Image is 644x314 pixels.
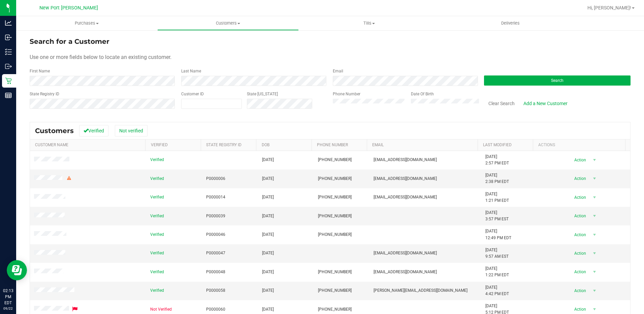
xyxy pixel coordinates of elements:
[590,193,599,202] span: select
[485,247,509,260] span: [DATE] 9:57 AM EST
[30,37,109,45] span: Search for a Customer
[590,305,599,314] span: select
[485,210,509,222] span: [DATE] 3:57 PM EST
[569,286,590,295] span: Action
[299,20,440,26] span: Tills
[485,228,511,241] span: [DATE] 12:49 PM EDT
[440,16,581,30] a: Deliveries
[16,16,157,30] a: Purchases
[485,154,509,166] span: [DATE] 2:57 PM EDT
[66,175,72,182] div: Warning - Level 2
[299,16,440,30] a: Tills
[262,306,274,313] span: [DATE]
[262,250,274,256] span: [DATE]
[374,176,437,182] span: [EMAIL_ADDRESS][DOMAIN_NAME]
[115,125,148,136] button: Not verified
[374,194,437,200] span: [EMAIL_ADDRESS][DOMAIN_NAME]
[158,20,298,26] span: Customers
[483,143,512,147] a: Last Modified
[262,287,274,294] span: [DATE]
[317,143,348,147] a: Phone Number
[590,211,599,221] span: select
[569,211,590,221] span: Action
[587,5,631,10] span: Hi, [PERSON_NAME]!
[590,174,599,183] span: select
[181,91,204,97] label: Customer ID
[333,68,343,74] label: Email
[206,231,225,238] span: P0000046
[5,63,12,70] inline-svg: Outbound
[333,91,360,97] label: Phone Number
[262,143,269,147] a: DOB
[206,143,241,147] a: State Registry Id
[262,231,274,238] span: [DATE]
[150,213,164,219] span: Verified
[30,91,59,97] label: State Registry ID
[16,20,157,26] span: Purchases
[206,306,225,313] span: P0000060
[485,172,509,185] span: [DATE] 2:38 PM EDT
[590,230,599,240] span: select
[35,127,74,135] span: Customers
[206,269,225,275] span: P0000048
[374,287,468,294] span: [PERSON_NAME][EMAIL_ADDRESS][DOMAIN_NAME]
[157,16,298,30] a: Customers
[5,77,12,84] inline-svg: Retail
[262,176,274,182] span: [DATE]
[569,174,590,183] span: Action
[484,98,519,109] button: Clear Search
[485,191,509,204] span: [DATE] 1:21 PM EDT
[150,194,164,200] span: Verified
[262,157,274,163] span: [DATE]
[569,305,590,314] span: Action
[262,213,274,219] span: [DATE]
[150,306,172,313] span: Not Verified
[150,269,164,275] span: Verified
[492,20,529,26] span: Deliveries
[262,269,274,275] span: [DATE]
[318,269,352,275] span: [PHONE_NUMBER]
[30,54,171,60] span: Use one or more fields below to locate an existing customer.
[484,75,631,86] button: Search
[318,287,352,294] span: [PHONE_NUMBER]
[35,143,68,147] a: Customer Name
[374,250,437,256] span: [EMAIL_ADDRESS][DOMAIN_NAME]
[318,306,352,313] span: [PHONE_NUMBER]
[590,155,599,165] span: select
[374,269,437,275] span: [EMAIL_ADDRESS][DOMAIN_NAME]
[150,287,164,294] span: Verified
[262,194,274,200] span: [DATE]
[150,157,164,163] span: Verified
[206,287,225,294] span: P0000058
[485,284,509,297] span: [DATE] 4:42 PM EDT
[206,213,225,219] span: P0000039
[30,68,50,74] label: First Name
[247,91,278,97] label: State [US_STATE]
[150,176,164,182] span: Verified
[569,249,590,258] span: Action
[374,157,437,163] span: [EMAIL_ADDRESS][DOMAIN_NAME]
[569,267,590,277] span: Action
[569,230,590,240] span: Action
[569,193,590,202] span: Action
[5,20,12,26] inline-svg: Analytics
[206,194,225,200] span: P0000014
[318,176,352,182] span: [PHONE_NUMBER]
[372,143,384,147] a: Email
[5,49,12,55] inline-svg: Inventory
[206,250,225,256] span: P0000047
[151,143,168,147] a: Verified
[590,286,599,295] span: select
[206,176,225,182] span: P0000006
[318,194,352,200] span: [PHONE_NUMBER]
[181,68,201,74] label: Last Name
[519,98,572,109] a: Add a New Customer
[318,213,352,219] span: [PHONE_NUMBER]
[3,306,13,311] p: 09/22
[5,92,12,99] inline-svg: Reports
[590,267,599,277] span: select
[318,231,352,238] span: [PHONE_NUMBER]
[485,265,509,278] span: [DATE] 1:22 PM EDT
[150,250,164,256] span: Verified
[590,249,599,258] span: select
